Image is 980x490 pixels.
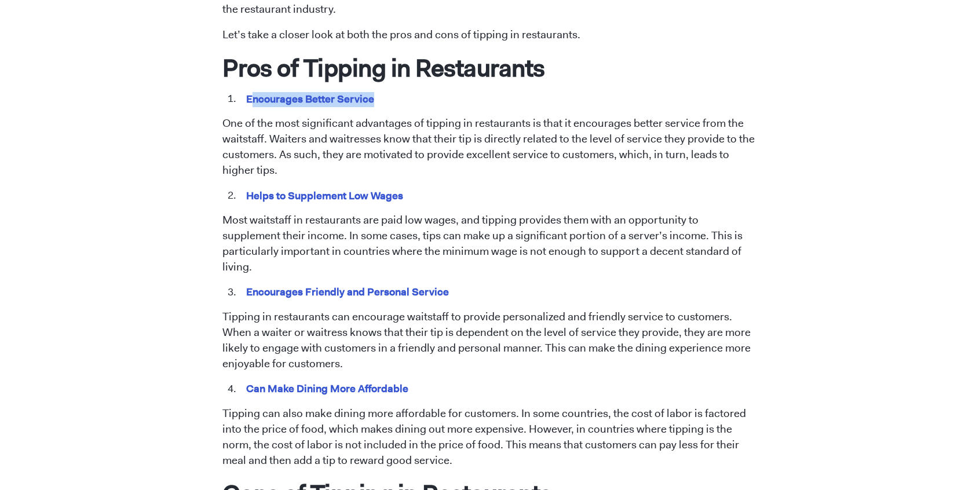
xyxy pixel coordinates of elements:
p: Let’s take a closer look at both the pros and cons of tipping in restaurants. [222,27,758,43]
h1: Pros of Tipping in Restaurants [222,53,758,83]
mark: Helps to Supplement Low Wages [244,187,405,204]
mark: Can Make Dining More Affordable [244,379,411,397]
p: Tipping in restaurants can encourage waitstaff to provide personalized and friendly service to cu... [222,309,758,372]
mark: Encourages Better Service [244,90,376,108]
p: Tipping can also make dining more affordable for customers. In some countries, the cost of labor ... [222,406,758,469]
p: Most waitstaff in restaurants are paid low wages, and tipping provides them with an opportunity t... [222,213,758,275]
p: One of the most significant advantages of tipping in restaurants is that it encourages better ser... [222,116,758,178]
mark: Encourages Friendly and Personal Service [244,283,451,301]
